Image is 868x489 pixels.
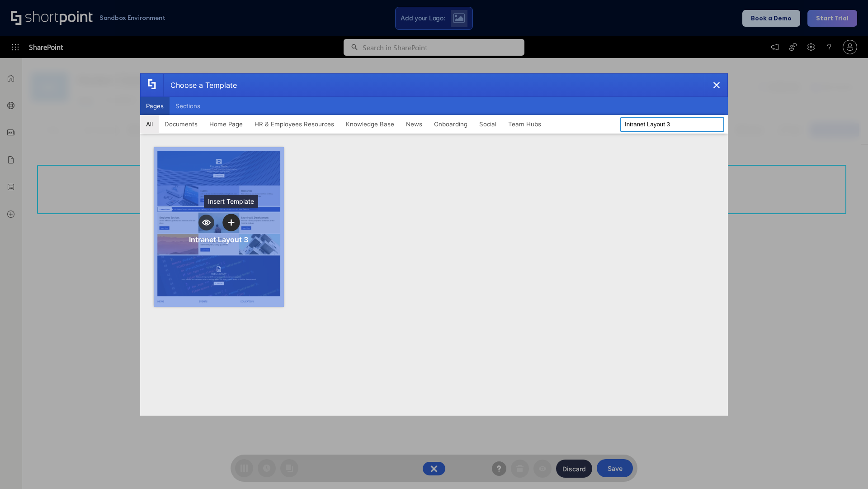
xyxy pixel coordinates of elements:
iframe: Chat Widget [823,446,868,489]
button: Team Hubs [502,115,547,133]
div: Choose a Template [163,74,237,96]
input: Search [620,117,724,132]
button: News [400,115,428,133]
div: template selector [140,73,728,416]
button: HR & Employees Resources [249,115,340,133]
button: Sections [170,97,206,115]
button: Home Page [203,115,249,133]
button: Documents [159,115,203,133]
button: Onboarding [428,115,473,133]
button: Knowledge Base [340,115,400,133]
button: Social [473,115,502,133]
button: All [140,115,159,133]
button: Pages [140,97,170,115]
div: Intranet Layout 3 [189,235,248,244]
